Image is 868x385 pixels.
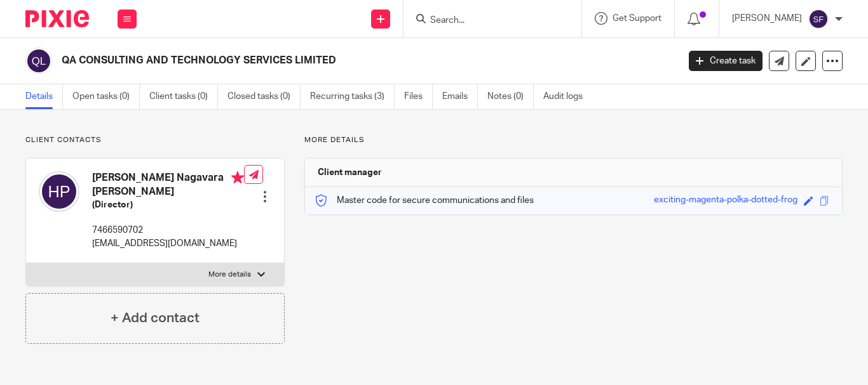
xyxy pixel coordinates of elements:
a: Emails [442,84,478,109]
a: Edit client [796,51,816,71]
span: Edit code [804,196,813,206]
img: svg%3E [808,9,829,29]
h4: [PERSON_NAME] Nagavara [PERSON_NAME] [92,171,244,199]
h2: QA CONSULTING AND TECHNOLOGY SERVICES LIMITED [62,54,548,67]
input: Search [429,15,543,27]
a: Open tasks (0) [72,84,140,109]
a: Details [25,84,63,109]
a: Notes (0) [487,84,534,109]
i: Primary [231,171,244,184]
p: More details [304,135,843,145]
a: Closed tasks (0) [227,84,301,109]
a: Audit logs [543,84,592,109]
a: Client tasks (0) [149,84,218,109]
a: Recurring tasks (3) [310,84,395,109]
a: Send new email [769,51,789,71]
p: Client contacts [25,135,285,145]
h4: + Add contact [111,308,200,328]
span: Copy to clipboard [820,196,829,206]
div: exciting-magenta-polka-dotted-frog [654,193,797,208]
p: [PERSON_NAME] [732,12,802,25]
img: svg%3E [39,171,79,212]
a: Create task [689,51,763,71]
img: Pixie [25,10,89,27]
h5: (Director) [92,199,244,211]
a: Files [404,84,433,109]
h3: Client manager [318,166,382,179]
span: Get Support [613,14,661,23]
p: 7466590702 [92,224,244,237]
p: Master code for secure communications and files [315,194,534,207]
img: svg%3E [25,48,52,74]
p: [EMAIL_ADDRESS][DOMAIN_NAME] [92,237,244,250]
p: More details [208,270,251,280]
